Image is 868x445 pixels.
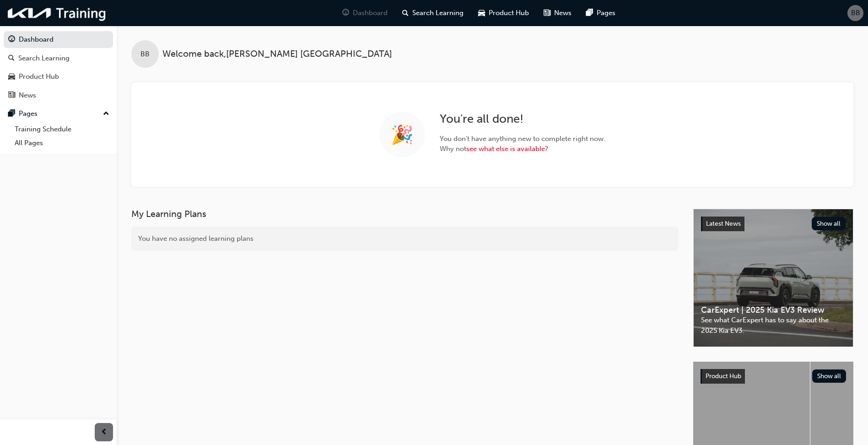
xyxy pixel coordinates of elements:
[579,4,623,22] a: pages-iconPages
[706,220,741,228] span: Latest News
[131,209,679,219] h3: My Learning Plans
[11,136,113,150] a: All Pages
[466,145,548,153] a: see what else is available?
[342,7,349,19] span: guage-icon
[489,8,529,18] span: Product Hub
[4,50,113,67] a: Search Learning
[8,110,15,118] span: pages-icon
[103,108,109,120] span: up-icon
[440,134,605,144] span: You don ' t have anything new to complete right now.
[586,7,593,19] span: pages-icon
[19,109,38,119] div: Pages
[8,36,15,44] span: guage-icon
[412,8,464,18] span: Search Learning
[11,122,113,136] a: Training Schedule
[8,73,15,81] span: car-icon
[353,8,388,18] span: Dashboard
[8,92,15,100] span: news-icon
[693,209,853,347] a: Latest NewsShow allCarExpert | 2025 Kia EV3 ReviewSee what CarExpert has to say about the 2025 Ki...
[478,7,485,19] span: car-icon
[162,49,392,60] span: Welcome back , [PERSON_NAME] [GEOGRAPHIC_DATA]
[131,227,679,251] div: You have no assigned learning plans
[4,105,113,122] button: Pages
[391,130,414,140] span: 🎉
[395,4,471,22] a: search-iconSearch Learning
[4,68,113,85] a: Product Hub
[701,369,846,384] a: Product HubShow all
[554,8,571,18] span: News
[140,49,150,60] span: BB
[847,5,863,21] button: BB
[706,372,741,380] span: Product Hub
[544,7,550,19] span: news-icon
[335,4,395,22] a: guage-iconDashboard
[536,4,579,22] a: news-iconNews
[851,8,860,18] span: BB
[101,427,108,438] span: prev-icon
[471,4,536,22] a: car-iconProduct Hub
[4,31,113,48] a: Dashboard
[701,315,846,336] span: See what CarExpert has to say about the 2025 Kia EV3.
[440,144,605,154] span: Why not
[701,217,846,231] a: Latest NewsShow all
[440,112,605,126] h2: You ' re all done!
[5,4,110,22] img: kia-training
[812,369,846,383] button: Show all
[4,29,113,105] button: DashboardSearch LearningProduct HubNews
[4,87,113,104] a: News
[8,54,15,63] span: search-icon
[597,8,615,18] span: Pages
[402,7,409,19] span: search-icon
[18,53,70,64] div: Search Learning
[19,90,36,101] div: News
[19,71,59,82] div: Product Hub
[701,305,846,315] span: CarExpert | 2025 Kia EV3 Review
[812,217,846,230] button: Show all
